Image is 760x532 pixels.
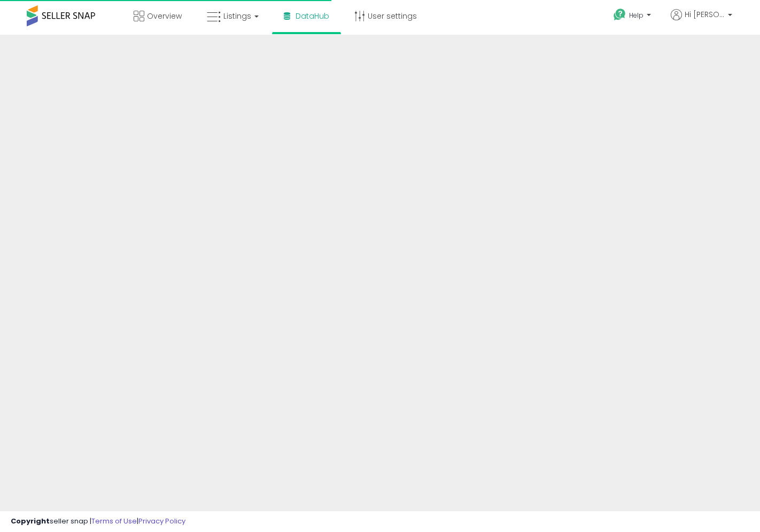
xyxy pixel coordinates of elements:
span: Help [629,11,643,20]
span: Listings [223,11,251,21]
i: Get Help [613,8,626,21]
a: Hi [PERSON_NAME] [671,9,732,33]
span: DataHub [296,11,329,21]
span: Hi [PERSON_NAME] [685,9,725,20]
span: Overview [147,11,182,21]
